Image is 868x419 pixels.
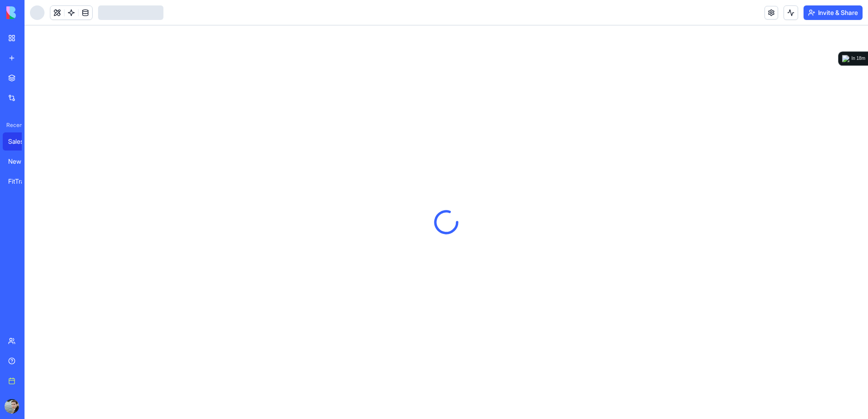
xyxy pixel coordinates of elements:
div: FitTracker Pro [8,177,34,186]
div: In 18m [851,55,865,62]
span: Recent [3,122,22,129]
a: Sales OS [3,132,39,151]
div: Sales OS [8,137,34,146]
a: FitTracker Pro [3,172,39,190]
button: Invite & Share [804,5,863,20]
a: New App [3,152,39,171]
img: ACg8ocLgft2zbYhxCVX_QnRk8wGO17UHpwh9gymK_VQRDnGx1cEcXohv=s96-c [5,399,19,414]
img: logo [842,55,849,62]
img: logo [6,6,63,19]
div: New App [8,157,34,166]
